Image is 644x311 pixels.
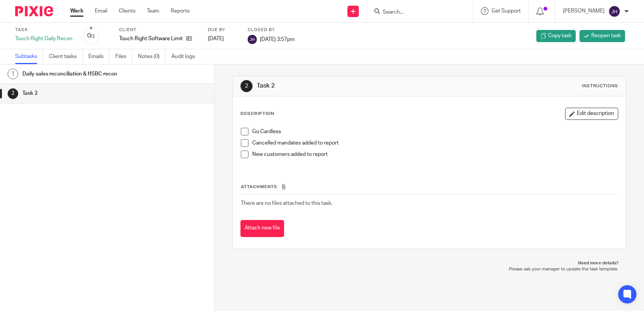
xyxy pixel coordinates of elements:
[171,7,190,15] a: Reports
[240,220,284,237] button: Attach new file
[240,80,253,92] div: 2
[8,69,18,79] div: 1
[536,30,576,42] a: Copy task
[15,35,72,42] div: Touch Right Daily Recon
[257,82,446,90] h1: Task 2
[119,27,198,33] label: Client
[252,139,618,147] p: Cancelled mandates added to report
[492,8,521,14] span: Get Support
[241,201,332,206] span: There are no files attached to this task.
[208,27,238,33] label: Due by
[563,7,605,15] p: [PERSON_NAME]
[565,108,618,120] button: Edit description
[22,68,145,80] h1: Daily sales reconciliation & HSBC recon
[608,5,620,17] img: svg%3E
[171,49,201,64] a: Audit logs
[252,128,618,135] p: Go Cardless
[248,35,257,44] img: svg%3E
[8,88,18,99] div: 2
[382,9,450,16] input: Search
[240,266,619,272] p: Please ask your manager to update the task template.
[241,185,277,189] span: Attachments
[88,49,110,64] a: Emails
[95,7,107,15] a: Email
[119,35,182,42] p: Touch Right Software Limited
[147,7,159,15] a: Team
[240,260,619,266] p: Need more details?
[548,32,572,39] span: Copy task
[70,7,83,15] a: Work
[87,31,95,40] div: 0
[91,34,95,38] small: /2
[138,49,166,64] a: Notes (0)
[208,35,238,42] div: [DATE]
[119,7,135,15] a: Clients
[248,27,295,33] label: Closed by
[15,49,43,64] a: Subtasks
[591,32,621,39] span: Reopen task
[252,151,618,158] p: New customers added to report
[115,49,132,64] a: Files
[260,36,295,42] span: [DATE] 3:57pm
[582,83,618,89] div: Instructions
[240,111,274,117] p: Description
[22,88,145,99] h1: Task 2
[15,27,72,33] label: Task
[49,49,83,64] a: Client tasks
[15,6,53,16] img: Pixie
[580,30,625,42] a: Reopen task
